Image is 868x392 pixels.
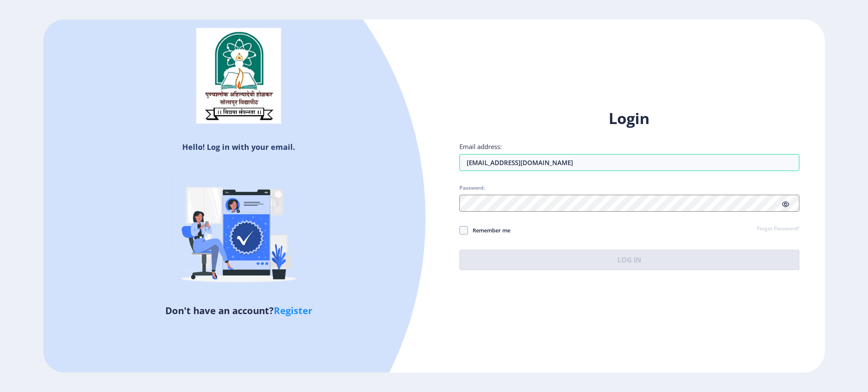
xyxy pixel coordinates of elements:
[459,154,799,171] input: Email address
[50,304,428,317] h5: Don't have an account?
[459,108,799,129] h1: Login
[459,250,799,270] button: Log In
[459,142,502,151] label: Email address:
[196,28,281,124] img: sulogo.png
[274,304,312,317] a: Register
[468,225,510,235] span: Remember me
[459,185,485,191] label: Password:
[164,155,313,304] img: Verified-rafiki.svg
[757,225,799,233] a: Forgot Password?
